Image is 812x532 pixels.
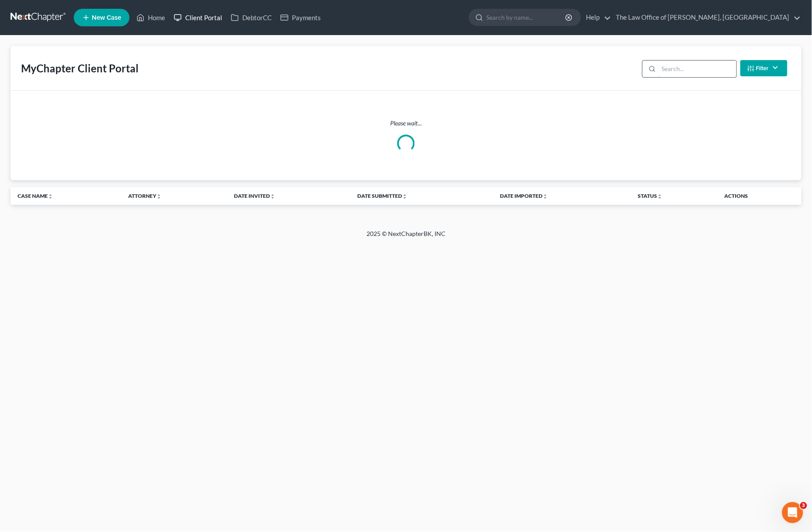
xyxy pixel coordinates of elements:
[486,9,567,25] input: Search by name...
[638,193,663,199] a: Statusunfold_more
[92,14,121,21] span: New Case
[740,60,787,76] button: Filter
[156,194,162,199] i: unfold_more
[156,229,656,245] div: 2025 © NextChapterBK, INC
[169,10,226,25] a: Client Portal
[357,193,407,199] a: Date Submittedunfold_more
[21,61,139,75] div: MyChapter Client Portal
[276,10,325,25] a: Payments
[132,10,169,25] a: Home
[48,194,53,199] i: unfold_more
[226,10,276,25] a: DebtorCC
[500,193,548,199] a: Date Importedunfold_more
[659,61,737,77] input: Search...
[18,119,794,128] p: Please wait...
[658,194,663,199] i: unfold_more
[800,502,807,509] span: 3
[270,194,275,199] i: unfold_more
[717,187,801,205] th: Actions
[782,502,803,523] iframe: Intercom live chat
[128,193,162,199] a: Attorneyunfold_more
[18,193,53,199] a: Case Nameunfold_more
[612,10,801,25] a: The Law Office of [PERSON_NAME], [GEOGRAPHIC_DATA]
[582,10,611,25] a: Help
[402,194,407,199] i: unfold_more
[543,194,548,199] i: unfold_more
[234,193,275,199] a: Date Invitedunfold_more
